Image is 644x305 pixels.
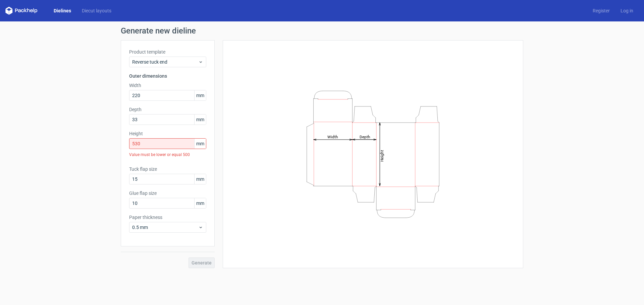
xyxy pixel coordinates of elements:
tspan: Depth [360,134,370,139]
tspan: Height [380,150,384,161]
span: mm [194,198,206,208]
a: Dielines [48,7,76,14]
label: Height [129,130,206,137]
tspan: Width [327,134,338,139]
label: Glue flap size [129,190,206,197]
label: Product template [129,49,206,55]
a: Diecut layouts [76,7,117,14]
label: Depth [129,106,206,113]
h3: Outer dimensions [129,73,206,79]
div: Value must be lower or equal 500 [129,149,206,160]
span: mm [194,90,206,100]
span: 0.5 mm [132,224,198,231]
label: Tuck flap size [129,166,206,172]
span: mm [194,115,206,125]
a: Log in [615,7,639,14]
a: Register [587,7,615,14]
span: Reverse tuck end [132,59,198,65]
h1: Generate new dieline [121,27,523,35]
label: Width [129,82,206,89]
label: Paper thickness [129,214,206,221]
span: mm [194,139,206,149]
span: mm [194,174,206,184]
